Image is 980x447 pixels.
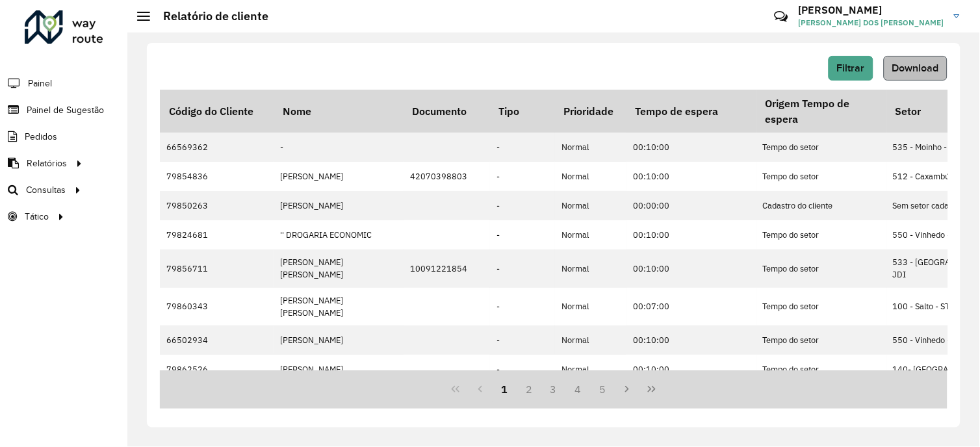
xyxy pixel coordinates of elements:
span: Consultas [26,183,66,197]
h3: [PERSON_NAME] [799,4,944,16]
td: Normal [555,191,626,220]
button: Next Page [615,377,639,402]
td: Tempo do setor [756,162,886,191]
h2: Relatório de cliente [150,9,268,23]
span: [PERSON_NAME] DOS [PERSON_NAME] [799,17,944,29]
td: 00:07:00 [626,288,756,326]
button: Last Page [639,377,664,402]
td: 79824681 [160,220,274,249]
td: 42070398803 [404,162,490,191]
th: Prioridade [555,90,626,133]
td: Normal [555,162,626,191]
button: 5 [591,377,615,402]
td: [PERSON_NAME] [PERSON_NAME] [274,288,404,326]
td: [PERSON_NAME] [274,355,404,384]
td: 00:10:00 [626,326,756,355]
td: - [490,249,555,287]
td: - [490,191,555,220]
span: Painel de Sugestão [27,103,104,117]
td: 00:10:00 [626,133,756,162]
td: 00:10:00 [626,220,756,249]
td: - [490,326,555,355]
span: Filtrar [837,62,865,73]
td: Tempo do setor [756,249,886,287]
button: Download [884,56,948,81]
td: Tempo do setor [756,288,886,326]
td: 00:10:00 [626,249,756,287]
button: 1 [493,377,517,402]
th: Documento [404,90,490,133]
span: Painel [28,77,52,90]
td: 79850263 [160,191,274,220]
th: Código do Cliente [160,90,274,133]
td: Tempo do setor [756,133,886,162]
td: 79854836 [160,162,274,191]
button: Filtrar [829,56,873,81]
td: Tempo do setor [756,355,886,384]
td: Normal [555,326,626,355]
a: Contato Rápido [767,3,795,31]
th: Tipo [490,90,555,133]
td: Normal [555,249,626,287]
button: 4 [566,377,591,402]
span: Pedidos [25,130,57,144]
td: 00:10:00 [626,162,756,191]
td: Normal [555,220,626,249]
span: Relatórios [27,157,67,170]
td: [PERSON_NAME] [PERSON_NAME] [274,249,404,287]
td: - [490,220,555,249]
td: Normal [555,355,626,384]
th: Origem Tempo de espera [756,90,886,133]
td: - [274,133,404,162]
td: - [490,162,555,191]
td: [PERSON_NAME] [274,191,404,220]
td: - [490,355,555,384]
span: Download [892,62,939,73]
td: 66502934 [160,326,274,355]
td: Tempo do setor [756,220,886,249]
td: Tempo do setor [756,326,886,355]
td: 79860343 [160,288,274,326]
td: [PERSON_NAME] [274,162,404,191]
td: 79856711 [160,249,274,287]
button: 2 [517,377,541,402]
td: 00:10:00 [626,355,756,384]
span: Tático [25,210,49,224]
td: Normal [555,288,626,326]
td: - [490,133,555,162]
td: Cadastro do cliente [756,191,886,220]
button: 3 [541,377,566,402]
td: [PERSON_NAME] [274,326,404,355]
td: - [490,288,555,326]
td: 66569362 [160,133,274,162]
th: Nome [274,90,404,133]
th: Tempo de espera [626,90,756,133]
td: 10091221854 [404,249,490,287]
td: '' DROGARIA ECONOMIC [274,220,404,249]
td: 00:00:00 [626,191,756,220]
td: 79862526 [160,355,274,384]
td: Normal [555,133,626,162]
